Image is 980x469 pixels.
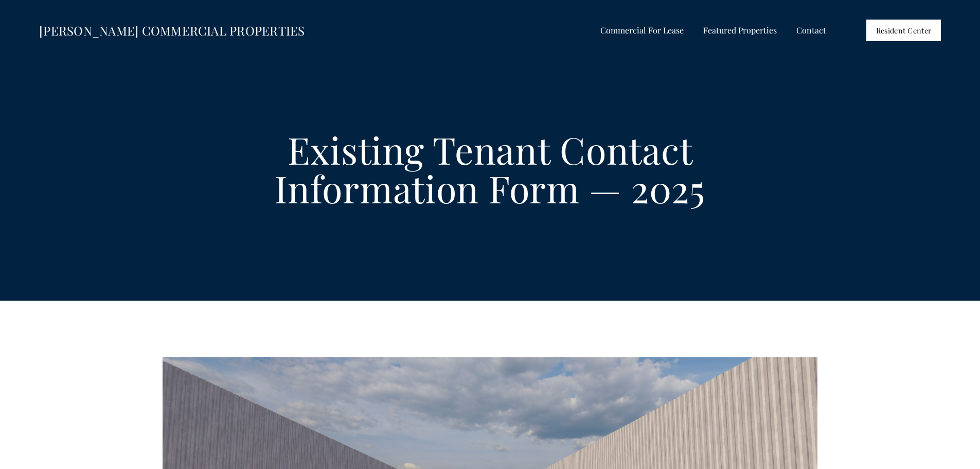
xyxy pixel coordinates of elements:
a: Resident Center [866,20,941,41]
a: folder dropdown [703,23,777,38]
span: Featured Properties [703,24,777,37]
a: [PERSON_NAME] COMMERCIAL PROPERTIES [39,22,305,39]
h1: Existing Tenant Contact Information Form — 2025 [200,130,781,207]
a: Contact [796,23,826,38]
a: folder dropdown [600,23,684,38]
span: Commercial For Lease [600,24,684,37]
